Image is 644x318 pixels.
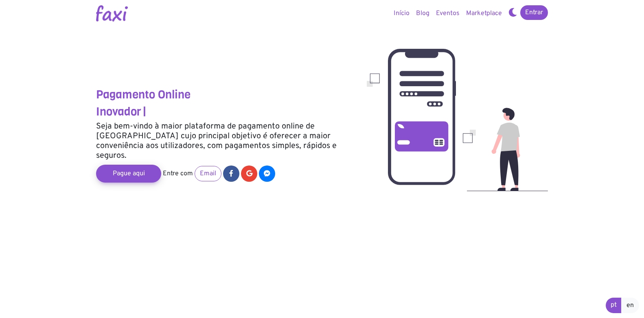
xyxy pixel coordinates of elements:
[96,122,355,161] h5: Seja bem-vindo à maior plataforma de pagamento online de [GEOGRAPHIC_DATA] cujo principal objetiv...
[606,298,622,313] a: pt
[463,5,505,22] a: Marketplace
[621,298,639,313] a: en
[163,170,193,178] span: Entre com
[520,5,548,20] a: Entrar
[390,5,413,22] a: Início
[195,166,221,181] a: Email
[96,104,141,119] span: Inovador
[96,5,128,22] img: Logotipo Faxi Online
[413,5,433,22] a: Blog
[96,88,355,102] h3: Pagamento Online
[96,165,161,183] a: Pague aqui
[433,5,463,22] a: Eventos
